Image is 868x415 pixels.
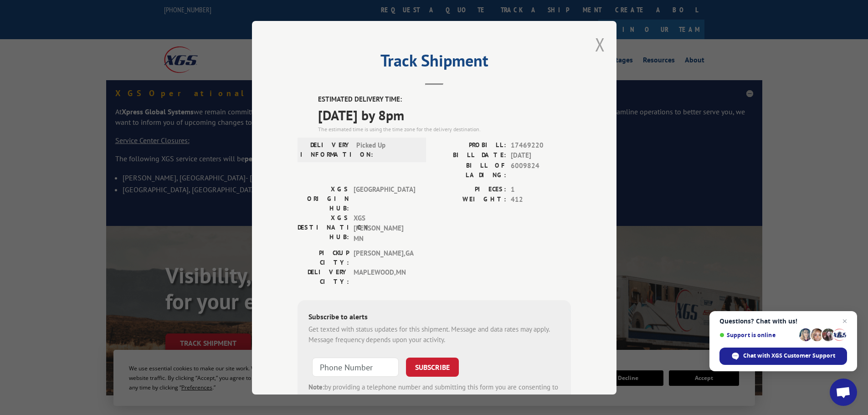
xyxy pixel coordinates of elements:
[298,54,571,72] h2: Track Shipment
[719,348,847,365] span: Chat with XGS Customer Support
[719,318,847,325] span: Questions? Chat with us!
[298,184,349,213] label: XGS ORIGIN HUB:
[511,184,571,195] span: 1
[354,267,415,287] span: MAPLEWOOD , MN
[318,94,571,105] label: ESTIMATED DELIVERY TIME:
[719,332,796,338] span: Support is online
[298,213,349,244] label: XGS DESTINATION HUB:
[298,267,349,287] label: DELIVERY CITY:
[308,382,560,413] div: by providing a telephone number and submitting this form you are consenting to be contacted by SM...
[434,140,506,150] label: PROBILL:
[312,358,399,377] input: Phone Number
[434,195,506,205] label: WEIGHT:
[308,324,560,345] div: Get texted with status updates for this shipment. Message and data rates may apply. Message frequ...
[354,213,415,244] span: XGS [PERSON_NAME] MN
[830,379,857,406] a: Open chat
[511,150,571,161] span: [DATE]
[318,125,571,133] div: The estimated time is using the time zone for the delivery destination.
[308,383,324,391] strong: Note:
[300,140,352,159] label: DELIVERY INFORMATION:
[511,160,571,179] span: 6009824
[743,352,835,360] span: Chat with XGS Customer Support
[354,248,415,267] span: [PERSON_NAME] , GA
[434,184,506,195] label: PIECES:
[511,140,571,150] span: 17469220
[356,140,418,159] span: Picked Up
[406,358,459,377] button: SUBSCRIBE
[434,160,506,179] label: BILL OF LADING:
[318,104,571,125] span: [DATE] by 8pm
[298,248,349,267] label: PICKUP CITY:
[511,195,571,205] span: 412
[434,150,506,161] label: BILL DATE:
[354,184,415,213] span: [GEOGRAPHIC_DATA]
[308,311,560,324] div: Subscribe to alerts
[595,32,605,56] button: Close modal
